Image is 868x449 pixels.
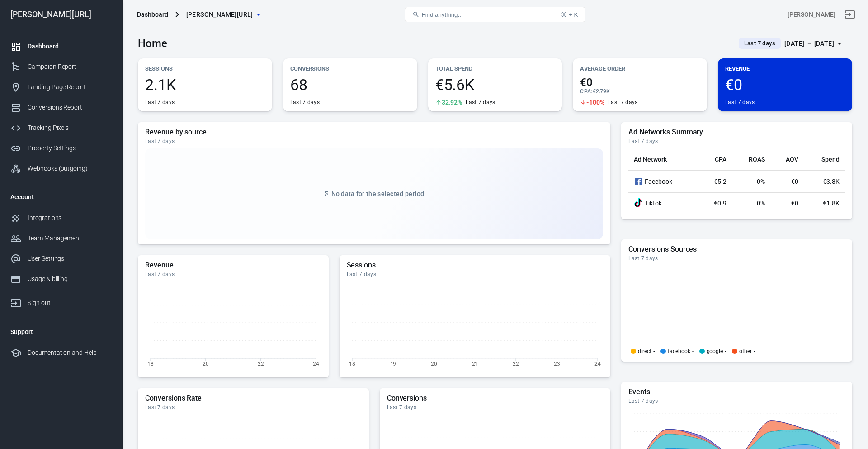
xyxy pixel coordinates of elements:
[784,38,834,49] div: [DATE] － [DATE]
[28,348,112,358] div: Documentation and Help
[349,361,355,367] tspan: 18
[698,148,732,171] th: CPA
[628,138,845,145] div: Last 7 days
[145,261,321,270] h5: Revenue
[3,138,119,158] a: Property Settings
[466,99,495,106] div: Last 7 days
[739,349,752,354] p: other
[421,11,462,18] span: Find anything...
[634,198,693,208] div: Tiktok
[145,77,265,92] span: 2.1K
[290,64,410,73] p: Conversions
[145,99,175,106] div: Last 7 days
[435,64,555,73] p: Total Spend
[28,42,112,51] div: Dashboard
[580,77,700,88] span: €0
[634,198,643,208] div: TikTok Ads
[594,361,601,367] tspan: 24
[290,99,320,106] div: Last 7 days
[28,143,112,153] div: Property Settings
[580,88,592,95] span: CPA :
[203,361,209,367] tspan: 20
[668,349,690,354] p: facebook
[757,200,765,207] span: 0%
[147,361,154,367] tspan: 18
[628,148,698,171] th: Ad Network
[580,64,700,73] p: Average Order
[3,36,119,57] a: Dashboard
[823,178,840,185] span: €3.8K
[435,77,555,92] span: €5.6K
[28,213,112,223] div: Integrations
[145,138,603,145] div: Last 7 days
[791,178,798,185] span: €0
[313,361,319,367] tspan: 24
[3,97,119,118] a: Conversions Report
[472,361,478,367] tspan: 21
[725,64,845,73] p: Revenue
[839,4,861,25] a: Sign out
[731,36,852,51] button: Last 7 days[DATE] － [DATE]
[387,404,604,411] div: Last 7 days
[653,349,655,354] span: -
[634,176,693,187] div: Facebook
[634,176,643,187] svg: Facebook Ads
[28,62,112,72] div: Campaign Report
[28,274,112,284] div: Usage & billing
[28,82,112,92] div: Landing Page Report
[145,271,321,278] div: Last 7 days
[431,361,437,367] tspan: 20
[628,245,845,254] h5: Conversions Sources
[513,361,519,367] tspan: 22
[3,77,119,97] a: Landing Page Report
[791,200,798,207] span: €0
[387,394,604,403] h5: Conversions
[28,103,112,112] div: Conversions Report
[638,349,651,354] p: direct
[290,77,410,92] span: 68
[770,148,804,171] th: AOV
[754,349,755,354] span: -
[628,255,845,262] div: Last 7 days
[3,269,119,289] a: Usage & billing
[757,178,765,185] span: 0%
[183,6,264,23] button: [PERSON_NAME][URL]
[145,64,265,73] p: Sessions
[3,186,119,208] li: Account
[347,271,604,278] div: Last 7 days
[331,190,425,197] span: No data for the selected period
[3,158,119,179] a: Webhooks (outgoing)
[692,349,694,354] span: -
[186,9,253,20] span: glorya.ai
[788,10,835,19] div: Account id: Zo3YXUXY
[628,397,845,405] div: Last 7 days
[741,39,779,48] span: Last 7 days
[28,234,112,243] div: Team Management
[628,128,845,137] h5: Ad Networks Summary
[145,128,603,137] h5: Revenue by source
[3,228,119,248] a: Team Management
[593,88,610,95] span: €2.79K
[3,10,119,19] div: [PERSON_NAME][URL]
[561,11,578,18] div: ⌘ + K
[138,37,167,50] h3: Home
[586,99,604,105] span: -100%
[28,254,112,263] div: User Settings
[554,361,560,367] tspan: 23
[390,361,396,367] tspan: 19
[28,164,112,173] div: Webhooks (outgoing)
[258,361,264,367] tspan: 22
[732,148,770,171] th: ROAS
[3,118,119,138] a: Tracking Pixels
[725,99,755,106] div: Last 7 days
[28,123,112,133] div: Tracking Pixels
[714,178,726,185] span: €5.2
[628,387,845,396] h5: Events
[145,394,362,403] h5: Conversions Rate
[3,57,119,77] a: Campaign Report
[347,261,604,270] h5: Sessions
[725,349,726,354] span: -
[3,248,119,269] a: User Settings
[145,404,362,411] div: Last 7 days
[405,7,585,22] button: Find anything...⌘ + K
